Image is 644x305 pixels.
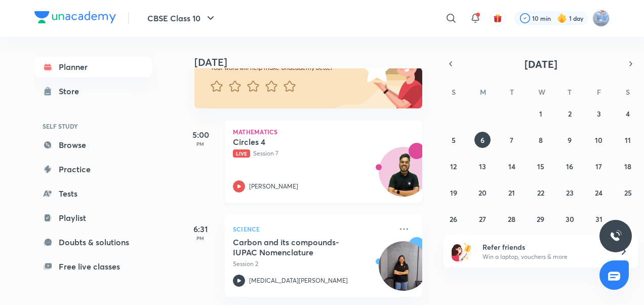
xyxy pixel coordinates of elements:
[450,214,457,224] abbr: October 26, 2025
[233,137,359,147] h5: Circles 4
[458,57,624,71] button: [DATE]
[446,132,462,148] button: October 5, 2025
[561,184,578,201] button: October 23, 2025
[233,129,414,135] p: Mathematics
[538,87,545,97] abbr: Wednesday
[504,211,520,227] button: October 28, 2025
[450,162,457,171] abbr: October 12, 2025
[233,149,250,158] span: Live
[34,57,152,77] a: Planner
[452,241,472,261] img: referral
[561,105,578,122] button: October 2, 2025
[34,118,152,135] h6: SELF STUDY
[624,162,631,171] abbr: October 18, 2025
[141,8,223,28] button: CBSE Class 10
[533,132,549,148] button: October 8, 2025
[34,159,152,179] a: Practice
[34,11,116,23] img: Company Logo
[480,87,486,97] abbr: Monday
[493,14,502,23] img: avatar
[34,81,152,101] a: Store
[446,184,462,201] button: October 19, 2025
[508,214,515,224] abbr: October 28, 2025
[480,135,485,145] abbr: October 6, 2025
[597,109,601,119] abbr: October 3, 2025
[233,237,359,257] h5: Carbon and its compounds-IUPAC Nomenclature
[379,152,428,201] img: Avatar
[474,158,491,174] button: October 13, 2025
[34,256,152,277] a: Free live classes
[510,135,513,145] abbr: October 7, 2025
[533,158,549,174] button: October 15, 2025
[504,132,520,148] button: October 7, 2025
[446,211,462,227] button: October 26, 2025
[504,184,520,201] button: October 21, 2025
[533,184,549,201] button: October 22, 2025
[568,87,572,97] abbr: Thursday
[626,87,630,97] abbr: Saturday
[595,214,602,224] abbr: October 31, 2025
[539,109,542,119] abbr: October 1, 2025
[624,188,632,198] abbr: October 25, 2025
[34,183,152,204] a: Tests
[595,135,602,145] abbr: October 10, 2025
[539,135,543,145] abbr: October 8, 2025
[568,109,572,119] abbr: October 2, 2025
[568,135,572,145] abbr: October 9, 2025
[479,214,486,224] abbr: October 27, 2025
[490,10,506,26] button: avatar
[478,188,487,198] abbr: October 20, 2025
[474,211,491,227] button: October 27, 2025
[450,188,457,198] abbr: October 19, 2025
[525,57,557,71] span: [DATE]
[482,252,607,261] p: Win a laptop, vouchers & more
[233,149,392,158] p: Session 7
[566,188,574,198] abbr: October 23, 2025
[249,276,348,285] p: [MEDICAL_DATA][PERSON_NAME]
[474,184,491,201] button: October 20, 2025
[591,105,607,122] button: October 3, 2025
[520,13,530,23] img: check rounded
[537,188,544,198] abbr: October 22, 2025
[508,188,515,198] abbr: October 21, 2025
[595,188,602,198] abbr: October 24, 2025
[482,242,607,252] h6: Refer friends
[504,158,520,174] button: October 14, 2025
[537,162,544,171] abbr: October 15, 2025
[180,223,221,235] h5: 6:31
[194,56,432,68] h4: [DATE]
[446,158,462,174] button: October 12, 2025
[620,184,636,201] button: October 25, 2025
[34,232,152,252] a: Doubts & solutions
[591,184,607,201] button: October 24, 2025
[595,162,602,171] abbr: October 17, 2025
[537,214,544,224] abbr: October 29, 2025
[34,208,152,228] a: Playlist
[34,11,116,26] a: Company Logo
[597,87,601,97] abbr: Friday
[561,211,578,227] button: October 30, 2025
[625,135,631,145] abbr: October 11, 2025
[626,109,630,119] abbr: October 4, 2025
[479,162,486,171] abbr: October 13, 2025
[180,141,221,147] p: PM
[566,162,573,171] abbr: October 16, 2025
[249,182,298,191] p: [PERSON_NAME]
[561,158,578,174] button: October 16, 2025
[610,230,622,242] img: ttu
[561,132,578,148] button: October 9, 2025
[592,10,610,27] img: sukhneet singh sidhu
[557,13,567,23] img: streak
[180,235,221,241] p: PM
[566,214,574,224] abbr: October 30, 2025
[591,158,607,174] button: October 17, 2025
[591,132,607,148] button: October 10, 2025
[452,135,456,145] abbr: October 5, 2025
[233,223,392,235] p: Science
[474,132,491,148] button: October 6, 2025
[591,211,607,227] button: October 31, 2025
[620,158,636,174] button: October 18, 2025
[533,105,549,122] button: October 1, 2025
[180,129,221,141] h5: 5:00
[34,135,152,155] a: Browse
